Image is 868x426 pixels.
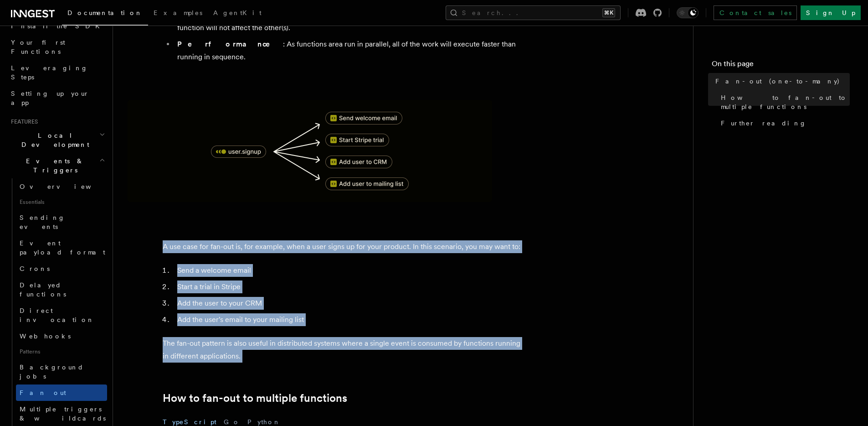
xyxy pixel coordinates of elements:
[175,281,527,293] li: Start a trial in Stripe
[67,9,143,16] span: Documentation
[11,90,89,106] span: Setting up your app
[7,118,38,125] span: Features
[175,313,527,326] li: Add the user's email to your mailing list
[154,9,202,16] span: Examples
[446,5,621,20] button: Search...⌘K
[20,389,66,396] span: Fan out
[717,89,850,115] a: How to fan-out to multiple functions
[213,9,262,16] span: AgentKit
[20,405,106,422] span: Multiple triggers & wildcards
[128,100,492,202] img: A diagram showing how to fan-out to multiple functions
[16,209,107,235] a: Sending events
[20,214,65,230] span: Sending events
[163,337,527,363] p: The fan-out pattern is also useful in distributed systems where a single event is consumed by fun...
[16,260,107,277] a: Crons
[7,156,99,175] span: Events & Triggers
[7,153,107,178] button: Events & Triggers
[16,277,107,302] a: Delayed functions
[163,240,527,253] p: A use case for fan-out is, for example, when a user signs up for your product. In this scenario, ...
[20,364,84,380] span: Background jobs
[20,265,50,272] span: Crons
[677,7,699,18] button: Toggle dark mode
[7,34,107,60] a: Your first Functions
[16,302,107,328] a: Direct invocation
[16,344,107,359] span: Patterns
[20,183,113,190] span: Overview
[712,58,850,73] h4: On this page
[7,127,107,153] button: Local Development
[20,281,66,298] span: Delayed functions
[7,60,107,85] a: Leveraging Steps
[712,73,850,89] a: Fan-out (one-to-many)
[20,332,71,340] span: Webhooks
[7,85,107,111] a: Setting up your app
[148,3,208,25] a: Examples
[175,38,527,63] li: : As functions area run in parallel, all of the work will execute faster than running in sequence.
[16,328,107,344] a: Webhooks
[16,235,107,260] a: Event payload format
[721,93,850,111] span: How to fan-out to multiple functions
[177,40,283,48] strong: Performance
[715,77,840,86] span: Fan-out (one-to-many)
[11,22,105,30] span: Install the SDK
[20,239,105,256] span: Event payload format
[16,384,107,401] a: Fan out
[801,5,861,20] a: Sign Up
[163,392,347,405] a: How to fan-out to multiple functions
[20,307,94,323] span: Direct invocation
[602,8,615,17] kbd: ⌘K
[714,5,797,20] a: Contact sales
[62,3,148,26] a: Documentation
[717,115,850,131] a: Further reading
[175,264,527,277] li: Send a welcome email
[7,131,99,149] span: Local Development
[11,39,65,55] span: Your first Functions
[16,178,107,195] a: Overview
[721,119,806,128] span: Further reading
[11,64,88,81] span: Leveraging Steps
[208,3,267,25] a: AgentKit
[7,18,107,34] a: Install the SDK
[175,297,527,310] li: Add the user to your CRM
[16,195,107,209] span: Essentials
[16,359,107,384] a: Background jobs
